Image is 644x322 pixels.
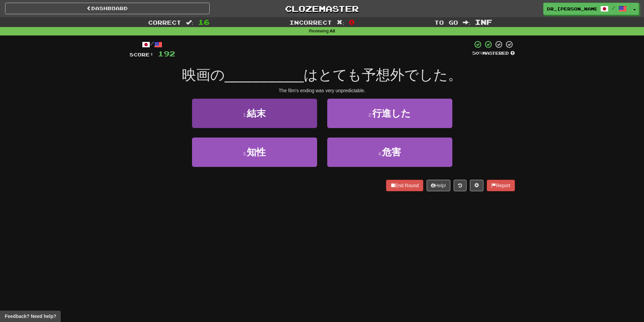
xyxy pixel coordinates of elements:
[543,3,630,15] a: Dr_[PERSON_NAME] /
[454,180,467,191] button: Round history (alt+y)
[304,67,462,83] span: はとても予想外でした。
[129,87,515,94] div: The film's ending was very unpredictable.
[148,19,181,26] span: Correct
[182,67,225,83] span: 映画の
[129,40,175,49] div: /
[427,180,451,191] button: Help!
[247,108,266,119] span: 結末
[472,50,515,56] div: Mastered
[247,147,266,157] span: 知性
[472,50,482,56] span: 50 %
[612,5,615,10] span: /
[289,19,332,26] span: Incorrect
[5,313,56,320] span: Open feedback widget
[368,112,373,118] small: 2 .
[475,18,492,26] span: Inf
[5,3,210,14] a: Dashboard
[186,20,193,25] span: :
[327,99,452,128] button: 2.行進した
[487,180,515,191] button: Report
[382,147,401,157] span: 危害
[372,108,411,119] span: 行進した
[129,52,154,57] span: Score:
[192,138,317,167] button: 3.知性
[378,151,382,156] small: 4 .
[198,18,210,26] span: 16
[327,138,452,167] button: 4.危害
[243,151,247,156] small: 3 .
[225,67,304,83] span: __________
[192,99,317,128] button: 1.結末
[243,112,247,118] small: 1 .
[220,3,424,15] a: Clozemaster
[547,6,597,12] span: Dr_[PERSON_NAME]
[463,20,470,25] span: :
[330,29,335,33] strong: All
[434,19,458,26] span: To go
[349,18,355,26] span: 0
[158,49,175,58] span: 192
[337,20,344,25] span: :
[386,180,423,191] button: End Round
